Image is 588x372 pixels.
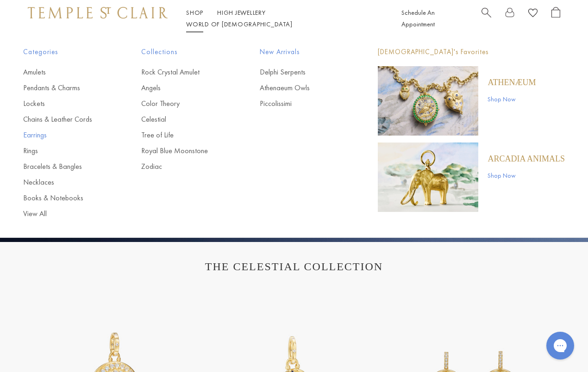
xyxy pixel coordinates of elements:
a: View Wishlist [528,7,538,21]
h1: THE CELESTIAL COLLECTION [37,260,551,273]
a: Necklaces [23,177,104,187]
a: World of [DEMOGRAPHIC_DATA]World of [DEMOGRAPHIC_DATA] [186,20,292,28]
span: Collections [141,46,222,58]
a: Amulets [23,67,104,77]
a: Shop Now [488,94,536,104]
a: Lockets [23,99,104,109]
a: Zodiac [141,161,222,172]
a: Color Theory [141,99,222,109]
a: Pendants & Charms [23,83,104,93]
a: Athenaeum Owls [260,83,341,93]
a: Celestial [141,114,222,124]
a: Royal Blue Moonstone [141,146,222,156]
p: [DEMOGRAPHIC_DATA]'s Favorites [378,46,565,58]
a: Search [482,7,491,30]
span: New Arrivals [260,46,341,58]
span: Categories [23,46,104,58]
a: Delphi Serpents [260,67,341,77]
a: ShopShop [186,8,203,17]
a: Rings [23,146,104,156]
a: High JewelleryHigh Jewellery [217,8,266,17]
a: Earrings [23,130,104,140]
a: Angels [141,83,222,93]
a: Schedule An Appointment [401,8,435,28]
a: View All [23,209,104,219]
a: ARCADIA ANIMALS [488,154,565,164]
iframe: Gorgias live chat messenger [542,329,579,363]
a: Books & Notebooks [23,193,104,203]
a: Bracelets & Bangles [23,161,104,172]
a: Chains & Leather Cords [23,114,104,124]
img: Temple St. Clair [28,7,168,18]
a: Tree of Life [141,130,222,140]
a: Athenæum [488,77,536,87]
a: Open Shopping Bag [551,7,560,30]
a: Shop Now [488,170,565,180]
a: Piccolissimi [260,99,341,109]
nav: Main navigation [186,7,381,30]
a: Rock Crystal Amulet [141,67,222,77]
